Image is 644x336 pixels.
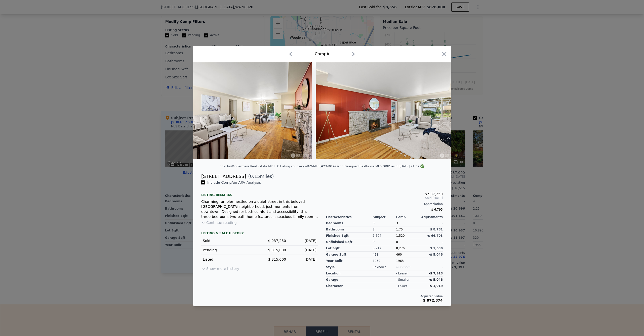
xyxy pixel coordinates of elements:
div: 1963 [396,258,419,264]
div: - lesser [396,271,408,275]
div: [STREET_ADDRESS] [201,173,246,180]
div: 2 [373,226,396,233]
button: Continue reading [201,220,237,225]
img: Property Img [316,62,461,159]
div: 1959 [373,258,396,264]
span: -$ 5,048 [429,253,443,256]
div: Charming rambler nestled on a quiet street in this beloved [GEOGRAPHIC_DATA] neighborhood, just m... [201,199,318,219]
div: Lot Sqft [326,245,373,252]
div: - lower [396,284,407,288]
span: $ 937,250 [425,192,443,196]
img: NWMLS Logo [420,164,424,168]
span: Include Comp A in ARV Analysis [205,180,263,184]
div: Year Built [326,258,373,264]
span: $ 6,795 [431,208,443,211]
span: 8,276 [396,247,405,250]
div: 418 [373,252,396,258]
div: Comp A [315,51,329,57]
span: ( miles) [246,173,274,180]
span: -$ 7,913 [429,272,443,275]
div: Adjusted Value [326,294,443,298]
div: 8,712 [373,245,396,252]
div: Sold by Windermere Real Estate M2 LLC . [220,165,280,168]
div: Listing courtesy of NWMLS (#2340192) and Designed Realty via MLS GRID as of [DATE] 21:37 [280,165,424,168]
div: Bathrooms [326,226,373,233]
div: 3 [373,220,396,226]
div: - [419,220,443,226]
span: -$ 1,919 [429,284,443,288]
div: Pending [203,248,256,253]
span: 0.15 [250,174,260,179]
div: - [419,264,443,270]
div: Appreciation [326,202,443,206]
div: - [419,239,443,245]
div: Sold [203,238,256,243]
span: $ 815,000 [268,248,286,252]
div: Bedrooms [326,220,373,226]
div: unknown [373,264,396,270]
span: -$ 66,703 [427,234,443,237]
div: Listed [203,257,256,262]
span: 1,520 [396,234,405,237]
div: Finished Sqft [326,233,373,239]
div: 1.75 [396,226,419,233]
span: $ 815,000 [268,257,286,261]
span: $ 872,874 [423,298,443,302]
div: 0 [373,239,396,245]
div: Listing remarks [201,189,318,197]
span: $ 937,250 [268,239,286,243]
div: Subject [373,215,396,219]
div: Adjustments [419,215,443,219]
span: Sold [DATE] [326,196,443,200]
div: LISTING & SALE HISTORY [201,231,318,236]
div: - [419,258,443,264]
span: 3 [396,221,398,225]
div: [DATE] [290,248,316,253]
div: garage [326,277,373,283]
div: Style [326,264,373,270]
span: $ 1,630 [430,247,443,250]
div: [DATE] [290,238,316,243]
div: Unspecified [396,264,419,270]
div: - smaller [396,278,410,282]
div: 1,304 [373,233,396,239]
div: Comp [396,215,419,219]
div: Garage Sqft [326,252,373,258]
span: $ 8,781 [430,228,443,231]
span: -$ 5,048 [429,278,443,281]
button: Show more history [201,264,239,271]
span: 460 [396,253,402,256]
div: Unfinished Sqft [326,239,373,245]
div: location [326,270,373,277]
img: Property Img [167,62,312,159]
div: character [326,283,373,289]
div: [DATE] [290,257,316,262]
span: 0 [396,240,398,244]
div: Characteristics [326,215,373,219]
